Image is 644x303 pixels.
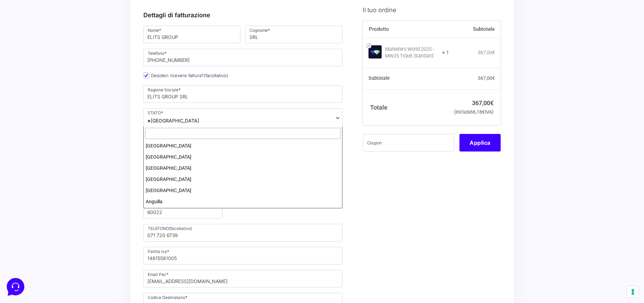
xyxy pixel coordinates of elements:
[5,5,114,16] h2: Ciao da Marketers 👋
[472,99,494,106] bdi: 367,00
[245,26,342,43] input: Cognome *
[368,45,382,58] img: Marketers World 2025 - MW25 Ticket Standard
[15,98,111,105] input: Cerca un articolo...
[147,117,199,124] span: Italia
[204,73,228,78] span: (facoltativo)
[442,49,449,56] strong: × 1
[459,134,501,151] button: Applica
[143,247,343,264] input: Inserisci soltanto il numero di Partita IVA senza prefisso IT *
[143,85,343,103] input: Ragione Sociale *
[492,75,495,81] span: €
[144,174,342,185] li: [GEOGRAPHIC_DATA]
[144,163,342,174] li: [GEOGRAPHIC_DATA]
[20,227,32,233] p: Home
[143,49,343,66] input: Telefono *
[470,109,485,115] span: 66,18
[144,207,342,218] li: Antartide
[44,61,100,66] span: Inizia una conversazione
[482,109,485,115] span: €
[385,46,438,60] div: Marketers World 2025 - MW25 Ticket Standard
[627,286,639,298] button: Le tue preferenze relative al consenso per le tecnologie di tracciamento
[5,277,26,297] iframe: Customerly Messenger Launcher
[492,50,495,55] span: €
[454,109,494,115] small: (inclusi IVA)
[11,84,53,89] span: Trova una risposta
[143,72,149,78] input: Desideri ricevere fattura?(facoltativo)
[143,73,228,78] label: Desideri ricevere fattura?
[144,151,342,163] li: [GEOGRAPHIC_DATA]
[143,10,343,20] h3: Dettagli di fatturazione
[47,217,89,233] button: Messaggi
[104,227,114,233] p: Aiuto
[363,5,501,14] h3: Il tuo ordine
[11,27,57,32] span: Le tue conversazioni
[363,134,454,151] input: Coupon
[22,38,35,51] img: dark
[88,217,130,233] button: Aiuto
[478,50,495,55] bdi: 367,00
[147,117,151,124] span: ×
[143,270,343,287] input: Email Pec *
[58,227,77,233] p: Messaggi
[143,108,343,128] span: Italia
[11,57,124,70] button: Inizia una conversazione
[363,89,449,125] th: Totale
[72,84,124,89] a: Apri Centro Assistenza
[5,217,47,233] button: Home
[144,185,342,196] li: [GEOGRAPHIC_DATA]
[143,224,343,241] input: TELEFONO
[143,201,222,218] input: CAP *
[478,75,495,81] bdi: 367,00
[490,99,494,106] span: €
[11,38,24,51] img: dark
[449,20,501,38] th: Subtotale
[144,196,342,207] li: Anguilla
[363,20,449,38] th: Prodotto
[32,38,46,51] img: dark
[363,68,449,89] th: Subtotale
[144,140,342,151] li: [GEOGRAPHIC_DATA]
[143,26,241,43] input: Nome *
